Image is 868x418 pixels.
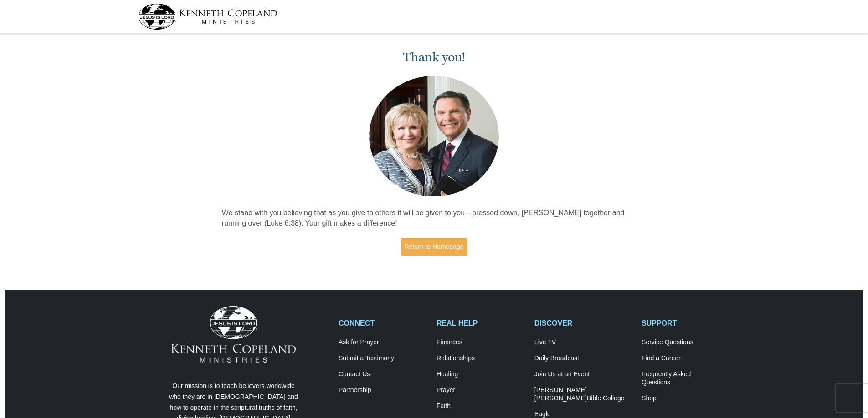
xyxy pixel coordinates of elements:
a: [PERSON_NAME] [PERSON_NAME]Bible College [534,386,632,403]
a: Return to Homepage [401,238,468,256]
a: Healing [437,370,525,378]
a: Join Us at an Event [534,370,632,378]
a: Contact Us [339,370,427,378]
a: Finances [437,338,525,347]
h2: DISCOVER [534,319,632,327]
a: Partnership [339,386,427,394]
a: Faith [437,402,525,410]
h2: REAL HELP [437,319,525,327]
a: Prayer [437,386,525,394]
a: Frequently AskedQuestions [642,370,730,387]
img: Kenneth Copeland Ministries [171,306,296,363]
img: Kenneth and Gloria [367,74,501,199]
a: Find a Career [642,354,730,363]
a: Daily Broadcast [534,354,632,363]
img: kcm-header-logo.svg [138,4,277,30]
h2: CONNECT [339,319,427,327]
span: Bible College [587,394,625,402]
a: Service Questions [642,338,730,347]
h2: SUPPORT [642,319,730,327]
p: We stand with you believing that as you give to others it will be given to you—pressed down, [PER... [222,208,647,229]
a: Ask for Prayer [339,338,427,347]
a: Live TV [534,338,632,347]
h1: Thank you! [222,50,647,65]
a: Shop [642,394,730,403]
a: Submit a Testimony [339,354,427,363]
a: Relationships [437,354,525,363]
